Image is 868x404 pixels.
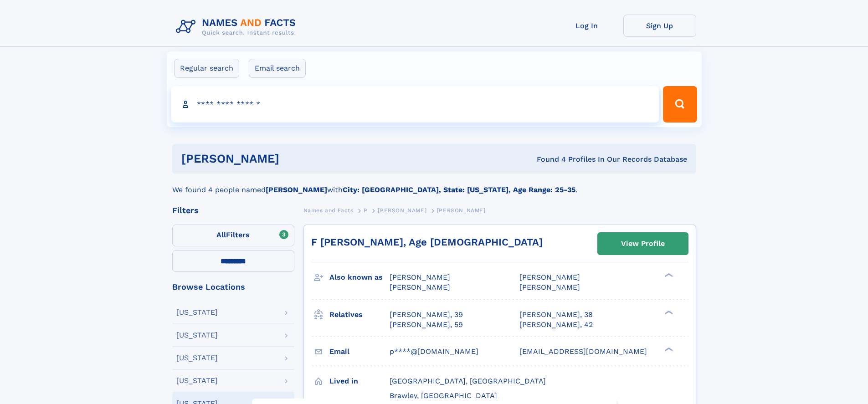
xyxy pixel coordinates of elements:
[390,310,463,320] a: [PERSON_NAME], 39
[519,347,647,356] span: [EMAIL_ADDRESS][DOMAIN_NAME]
[390,391,497,400] span: Brawley, [GEOGRAPHIC_DATA]
[266,185,327,194] b: [PERSON_NAME]
[303,205,354,216] a: Names and Facts
[519,273,580,281] span: [PERSON_NAME]
[519,310,593,320] a: [PERSON_NAME], 38
[176,309,218,316] div: [US_STATE]
[390,377,546,385] span: [GEOGRAPHIC_DATA], [GEOGRAPHIC_DATA]
[623,15,696,37] a: Sign Up
[172,174,696,195] div: We found 4 people named with .
[390,320,463,330] a: [PERSON_NAME], 59
[390,283,450,291] span: [PERSON_NAME]
[176,377,218,384] div: [US_STATE]
[171,86,659,123] input: search input
[181,153,408,164] h1: [PERSON_NAME]
[329,270,390,285] h3: Also known as
[174,59,239,78] label: Regular search
[519,320,593,330] a: [PERSON_NAME], 42
[329,344,390,359] h3: Email
[519,283,580,291] span: [PERSON_NAME]
[343,185,575,194] b: City: [GEOGRAPHIC_DATA], State: [US_STATE], Age Range: 25-35
[598,233,688,255] a: View Profile
[408,154,687,164] div: Found 4 Profiles In Our Records Database
[378,207,426,214] span: [PERSON_NAME]
[390,273,450,281] span: [PERSON_NAME]
[663,272,673,278] div: ❯
[172,15,303,39] img: Logo Names and Facts
[329,307,390,322] h3: Relatives
[364,207,368,214] span: P
[176,332,218,339] div: [US_STATE]
[172,206,294,215] div: Filters
[378,205,426,216] a: [PERSON_NAME]
[216,230,226,239] span: All
[663,309,673,315] div: ❯
[663,346,673,352] div: ❯
[311,236,543,248] a: F [PERSON_NAME], Age [DEMOGRAPHIC_DATA]
[176,354,218,362] div: [US_STATE]
[621,233,665,254] div: View Profile
[437,207,486,214] span: [PERSON_NAME]
[172,283,294,291] div: Browse Locations
[249,59,306,78] label: Email search
[364,205,368,216] a: P
[172,225,294,246] label: Filters
[329,373,390,389] h3: Lived in
[663,86,697,123] button: Search Button
[550,15,623,37] a: Log In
